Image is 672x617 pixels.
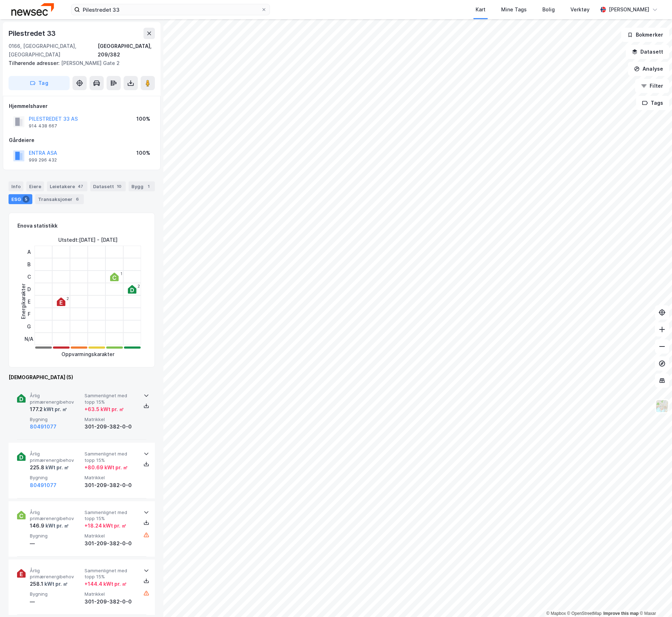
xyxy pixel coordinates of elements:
[85,591,136,597] span: Matrikkel
[61,350,114,359] div: Oppvarmingskarakter
[25,308,33,320] div: F
[145,183,152,190] div: 1
[22,196,29,203] div: 5
[542,5,555,14] div: Bolig
[626,45,669,59] button: Datasett
[9,181,23,191] div: Info
[30,568,82,580] span: Årlig primærenergibehov
[636,583,672,617] div: Kontrollprogram for chat
[80,4,261,15] input: Søk på adresse, matrikkel, gårdeiere, leietakere eller personer
[628,62,669,76] button: Analyse
[9,194,32,204] div: ESG
[29,123,57,129] div: 914 438 667
[635,79,669,93] button: Filter
[90,181,126,191] div: Datasett
[85,522,126,530] div: + 18.24 kWt pr. ㎡
[74,196,81,203] div: 6
[85,416,136,422] span: Matrikkel
[85,568,136,580] span: Sammenlignet med topp 15%
[25,271,33,283] div: C
[570,5,590,14] div: Verktøy
[30,393,82,405] span: Årlig primærenergibehov
[9,373,155,382] div: [DEMOGRAPHIC_DATA] (5)
[129,181,155,191] div: Bygg
[85,533,136,539] span: Matrikkel
[30,463,69,472] div: 225.8
[85,463,128,472] div: + 80.69 kWt pr. ㎡
[30,533,82,539] span: Bygning
[9,42,98,59] div: 0166, [GEOGRAPHIC_DATA], [GEOGRAPHIC_DATA]
[47,181,87,191] div: Leietakere
[9,102,155,110] div: Hjemmelshaver
[9,60,61,66] span: Tilhørende adresser:
[26,181,44,191] div: Eiere
[137,284,140,288] div: 2
[9,136,155,144] div: Gårdeiere
[546,611,566,616] a: Mapbox
[85,475,136,481] span: Matrikkel
[43,580,68,588] div: kWt pr. ㎡
[25,283,33,295] div: D
[85,422,136,431] div: 301-209-382-0-0
[30,580,68,588] div: 258.1
[120,272,122,276] div: 1
[25,246,33,258] div: A
[636,583,672,617] iframe: Chat Widget
[603,611,639,616] a: Improve this map
[501,5,527,14] div: Mine Tags
[43,405,67,414] div: kWt pr. ㎡
[30,481,56,490] button: 80491077
[85,597,136,606] div: 301-209-382-0-0
[30,591,82,597] span: Bygning
[19,284,28,319] div: Energikarakter
[9,59,149,67] div: [PERSON_NAME] Gate 2
[58,236,118,244] div: Utstedt : [DATE] - [DATE]
[30,422,56,431] button: 80491077
[30,597,82,606] div: —
[30,539,82,548] div: —
[30,509,82,522] span: Årlig primærenergibehov
[85,405,124,414] div: + 63.5 kWt pr. ㎡
[25,258,33,271] div: B
[655,399,669,413] img: Z
[66,296,69,301] div: 2
[476,5,486,14] div: Kart
[85,451,136,463] span: Sammenlignet med topp 15%
[30,451,82,463] span: Årlig primærenergibehov
[136,149,150,157] div: 100%
[115,183,123,190] div: 10
[25,295,33,308] div: E
[25,320,33,333] div: G
[30,522,69,530] div: 146.9
[636,96,669,110] button: Tags
[85,509,136,522] span: Sammenlignet med topp 15%
[136,115,150,123] div: 100%
[9,28,57,39] div: Pilestredet 33
[30,475,82,481] span: Bygning
[17,222,58,230] div: Enova statistikk
[621,28,669,42] button: Bokmerker
[11,3,54,16] img: newsec-logo.f6e21ccffca1b3a03d2d.png
[25,333,33,345] div: N/A
[44,522,69,530] div: kWt pr. ㎡
[85,393,136,405] span: Sammenlignet med topp 15%
[30,416,82,422] span: Bygning
[85,481,136,490] div: 301-209-382-0-0
[609,5,649,14] div: [PERSON_NAME]
[35,194,84,204] div: Transaksjoner
[85,580,127,588] div: + 144.4 kWt pr. ㎡
[98,42,155,59] div: [GEOGRAPHIC_DATA], 209/382
[567,611,602,616] a: OpenStreetMap
[30,405,67,414] div: 177.2
[29,157,57,163] div: 999 296 432
[44,463,69,472] div: kWt pr. ㎡
[9,76,70,90] button: Tag
[76,183,85,190] div: 47
[85,539,136,548] div: 301-209-382-0-0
